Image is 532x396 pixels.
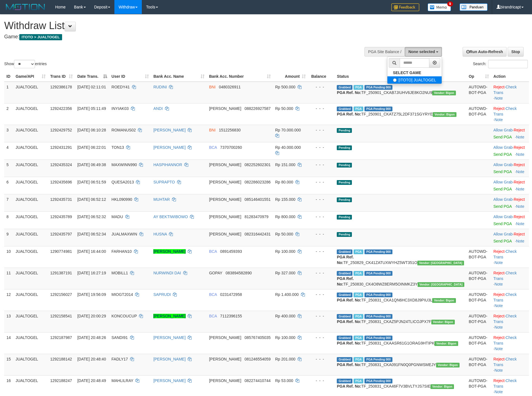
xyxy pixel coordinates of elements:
[310,335,332,340] div: - - -
[516,204,524,209] a: Note
[493,187,512,191] a: Send PGA
[337,215,352,220] span: Pending
[405,47,442,56] button: None selected
[337,314,352,319] span: Grabbed
[77,197,106,202] span: [DATE] 06:52:12
[220,292,242,297] span: Copy 0231472958 to clipboard
[275,162,295,167] span: Rp 151.000
[77,145,106,150] span: [DATE] 06:22:01
[493,335,505,340] a: Reject
[112,214,123,219] span: MADU
[493,145,512,150] a: Allow Grab
[337,255,354,265] b: PGA Ref. No:
[364,271,392,276] span: PGA Pending
[432,91,456,95] span: Vendor URL: https://checkout31.1velocity.biz
[275,292,299,297] span: Rp 1.400.000
[48,71,75,82] th: Trans ID: activate to sort column ascending
[337,128,352,133] span: Pending
[77,85,106,89] span: [DATE] 02:11:01
[428,3,451,11] img: Button%20Memo.svg
[335,246,466,268] td: TF_250829_CK41ZATUXWYHZ5WT351O
[112,335,128,340] span: SANDI91
[516,152,524,157] a: Note
[337,319,361,324] b: PGA Ref. No:
[491,142,529,159] td: ·
[209,335,241,340] span: [PERSON_NAME]
[493,106,505,111] a: Reject
[467,246,491,268] td: AUTOWD-BOT-PGA
[516,169,524,174] a: Note
[308,71,335,82] th: Balance
[4,177,13,194] td: 6
[4,34,349,40] h4: Game:
[467,289,491,311] td: AUTOWD-BOT-PGA
[495,303,503,308] a: Note
[50,145,72,150] span: 1292431291
[50,249,72,254] span: 1290774981
[50,314,72,318] span: 1292158541
[153,314,185,318] a: [PERSON_NAME]
[337,180,352,185] span: Pending
[337,232,352,237] span: Pending
[209,249,217,254] span: BCA
[220,249,242,254] span: Copy 0891459393 to clipboard
[393,78,397,82] input: [ITOTO] JUALTOGEL
[463,47,507,56] a: Run Auto-Refresh
[493,357,505,361] a: Reject
[495,117,503,122] a: Note
[493,214,514,219] span: ·
[153,128,185,132] a: [PERSON_NAME]
[275,145,301,150] span: Rp 40.000.000
[310,214,332,220] div: - - -
[495,390,503,394] a: Note
[112,197,132,202] span: HKL090990
[13,289,48,311] td: JUALTOGEL
[514,128,525,132] a: Reject
[417,261,464,265] span: Vendor URL: https://checkout4.1velocity.biz
[219,128,241,132] span: Copy 1512256830 to clipboard
[13,103,48,125] td: JUALTOGEL
[209,314,217,318] span: BCA
[50,335,72,340] span: 1292187987
[493,314,505,318] a: Reject
[109,71,151,82] th: User ID: activate to sort column ascending
[13,159,48,177] td: JUALTOGEL
[364,47,405,56] div: PGA Site Balance /
[433,112,456,117] span: Vendor URL: https://checkout31.1velocity.biz
[153,180,175,184] a: SUPRAPTO
[244,214,269,219] span: Copy 81283470979 to clipboard
[514,180,525,184] a: Reject
[514,232,525,236] a: Reject
[493,292,505,297] a: Reject
[13,125,48,142] td: JUALTOGEL
[493,271,505,275] a: Reject
[495,325,503,329] a: Note
[13,194,48,211] td: JUALTOGEL
[4,103,13,125] td: 2
[244,106,270,111] span: Copy 088226927587 to clipboard
[337,163,352,168] span: Pending
[77,128,106,132] span: [DATE] 06:10:28
[4,159,13,177] td: 5
[50,128,72,132] span: 1292429752
[493,314,517,324] a: Check Trans
[50,271,72,275] span: 1291387191
[493,180,514,184] span: ·
[75,71,109,82] th: Date Trans.: activate to sort column descending
[493,152,512,157] a: Send PGA
[354,85,363,90] span: Marked by biranggota2
[77,232,106,236] span: [DATE] 06:52:34
[275,249,295,254] span: Rp 100.000
[275,232,293,236] span: Rp 50.000
[491,289,529,311] td: · ·
[153,214,188,219] a: AY BEKTIWIBOWO
[516,187,524,191] a: Note
[112,128,136,132] span: ROMANUS02
[387,76,442,84] label: [ITOTO] JUALTOGEL
[491,71,529,82] th: Action
[491,311,529,332] td: · ·
[153,85,167,89] a: RUDINI
[50,180,72,184] span: 1292435696
[335,103,466,125] td: TF_250901_CKATZ75L2DF371SGYRYE
[364,85,392,90] span: PGA Pending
